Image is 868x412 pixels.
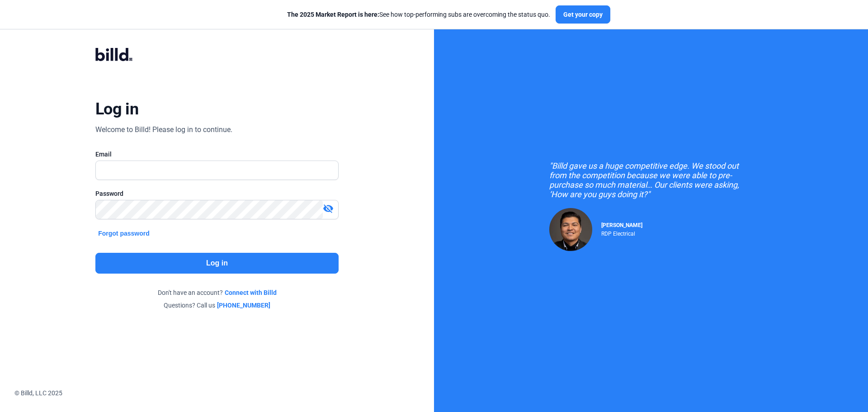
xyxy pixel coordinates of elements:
div: Questions? Call us [95,301,339,310]
div: "Billd gave us a huge competitive edge. We stood out from the competition because we were able to... [549,161,753,199]
div: Password [95,189,339,198]
div: Don't have an account? [95,288,339,297]
div: RDP Electrical [601,228,642,237]
button: Forgot password [95,228,152,238]
button: Log in [95,253,339,274]
span: The 2025 Market Report is here: [287,11,379,18]
a: [PHONE_NUMBER] [217,301,270,310]
a: Connect with Billd [225,288,277,297]
div: Email [95,150,339,159]
img: Raul Pacheco [549,208,592,251]
mat-icon: visibility_off [323,203,334,214]
div: Log in [95,99,138,119]
div: See how top-performing subs are overcoming the status quo. [287,10,550,19]
div: Welcome to Billd! Please log in to continue. [95,124,232,135]
span: [PERSON_NAME] [601,222,642,228]
button: Get your copy [556,5,610,24]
